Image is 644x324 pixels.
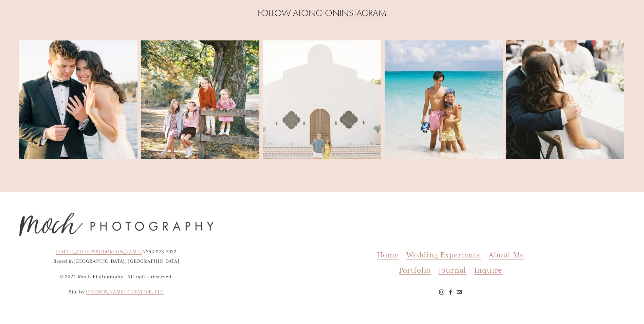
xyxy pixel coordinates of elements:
span: © 2024 Moch Photography. All rights reserved. [60,274,173,280]
a: [EMAIL_ADDRESS][DOMAIN_NAME] [56,247,142,257]
a: Instagram [439,289,444,295]
img: E I G H T E E N 💍 I look forward to doing everything with him. Just like when we dated and when w... [263,21,381,178]
img: How do we slow down time? We can&rsquo;t, but I know for myself getting family photos done is a p... [141,21,259,178]
img: Throwing off my grid with these handsome fellas and that stunning water which feels like a dream ... [385,23,503,176]
span: Wedding Experience [406,250,481,259]
a: Portfolio [399,263,431,278]
img: That married feeling! But also finished a stunning gallery feeling just in time for my bride to s... [19,21,137,178]
a: hello@mochsnyder.com [457,289,462,295]
a: INSTAGRAM [339,7,387,18]
span: [EMAIL_ADDRESS][DOMAIN_NAME] [56,249,142,255]
h4: FOLLOW ALONG ON [19,7,625,20]
span: About Me [489,250,524,259]
a: Facebook [448,289,453,295]
img: Sweet moments on film of Justus and Bradley from their June wedding in the PNW 🥰 Thanks @stormype... [506,21,624,178]
p: 253.973.7022 Based in [19,247,214,267]
span: Journal [439,266,466,275]
a: [PERSON_NAME] CREATIVE, LLC [86,287,164,297]
a: Wedding Experience [406,247,481,263]
span: // [142,249,146,255]
a: Journal [439,263,466,278]
span: Inquire [474,266,502,275]
span: [GEOGRAPHIC_DATA], [GEOGRAPHIC_DATA] [73,258,180,264]
a: About Me [489,247,524,263]
span: Site by [69,289,85,295]
span: Portfolio [399,266,431,275]
a: Home [377,247,398,263]
a: Inquire [474,263,502,278]
span: Home [377,250,398,259]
